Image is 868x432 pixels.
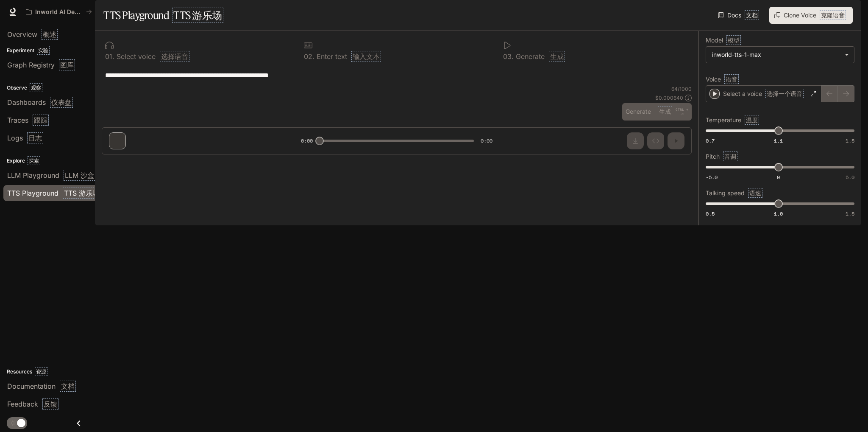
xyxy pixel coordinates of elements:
[103,7,223,24] h1: TTS Playground
[304,53,314,60] p: 0 2 .
[716,7,762,24] a: Docs 文档
[314,53,381,60] p: Enter text
[724,153,736,160] font: 音调
[706,37,741,43] p: Model
[503,53,514,60] p: 0 3 .
[706,174,718,181] span: -5.0
[22,3,96,20] button: All workspaces
[706,137,715,144] span: 0.7
[777,174,780,181] span: 0
[712,50,840,59] div: inworld-tts-1-max
[821,11,845,19] font: 克隆语音
[114,53,189,60] p: Select voice
[35,8,83,16] p: Inworld AI Demos
[550,52,564,61] font: 生成
[706,117,759,123] p: Temperature
[655,94,683,101] p: $ 0.000640
[767,90,802,97] font: 选择一个语音
[706,210,715,217] span: 0.5
[774,210,783,217] span: 1.0
[105,53,114,60] p: 0 1 .
[746,116,758,123] font: 温度
[728,36,740,44] font: 模型
[706,76,739,82] p: Voice
[514,53,565,60] p: Generate
[353,52,380,61] font: 输入文本
[774,137,783,144] span: 1.1
[173,9,222,22] font: TTS 游乐场
[749,189,761,196] font: 语速
[671,85,692,93] p: 64 / 1000
[846,174,854,181] span: 5.0
[706,190,762,196] p: Talking speed
[706,154,737,160] p: Pitch
[746,11,758,19] font: 文档
[161,52,188,61] font: 选择语音
[723,90,804,98] p: Select a voice
[846,137,854,144] span: 1.5
[769,7,853,24] button: Clone Voice 克隆语音
[726,76,737,83] font: 语音
[706,47,854,63] div: inworld-tts-1-max
[846,210,854,217] span: 1.5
